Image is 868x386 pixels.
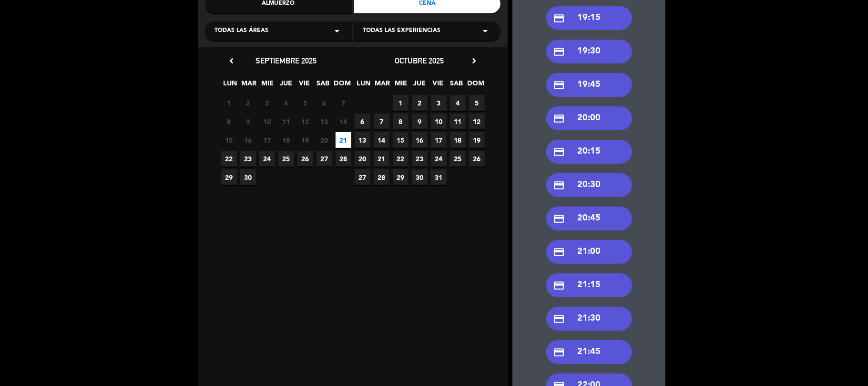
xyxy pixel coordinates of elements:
[356,78,372,94] span: LUN
[375,78,390,94] span: MAR
[336,151,351,167] span: 28
[450,114,466,129] span: 11
[412,151,428,167] span: 23
[412,78,428,94] span: JUE
[278,78,294,94] span: JUE
[553,346,565,358] i: credit_card
[317,95,332,111] span: 6
[363,26,440,36] span: Todas las experiencias
[374,132,389,148] span: 14
[240,169,256,185] span: 30
[393,169,408,185] span: 29
[430,78,446,94] span: VIE
[546,273,632,297] div: 21:15
[259,151,275,167] span: 24
[317,151,332,167] span: 27
[240,132,256,148] span: 16
[412,169,428,185] span: 30
[336,132,351,148] span: 21
[546,40,632,63] div: 19:30
[223,78,238,94] span: LUN
[546,240,632,264] div: 21:00
[221,151,237,167] span: 22
[469,114,485,129] span: 12
[546,140,632,164] div: 20:15
[393,95,408,111] span: 1
[240,95,256,111] span: 2
[553,79,565,91] i: credit_card
[221,95,237,111] span: 1
[355,114,370,129] span: 6
[297,151,313,167] span: 26
[221,114,237,129] span: 8
[546,173,632,197] div: 20:30
[546,340,632,364] div: 21:45
[355,132,370,148] span: 13
[546,73,632,97] div: 19:45
[393,78,409,94] span: MIE
[431,95,447,111] span: 3
[214,26,268,36] span: Todas las áreas
[297,132,313,148] span: 19
[297,114,313,129] span: 12
[431,169,447,185] span: 31
[260,78,276,94] span: MIE
[450,132,466,148] span: 18
[546,6,632,30] div: 19:15
[553,213,565,225] i: credit_card
[255,56,317,65] span: septiembre 2025
[431,151,447,167] span: 24
[221,169,237,185] span: 29
[553,46,565,58] i: credit_card
[431,132,447,148] span: 17
[468,78,483,94] span: DOM
[469,56,479,66] i: chevron_right
[316,78,331,94] span: SAB
[553,246,565,258] i: credit_card
[546,207,632,230] div: 20:45
[278,95,294,111] span: 4
[553,313,565,325] i: credit_card
[336,114,351,129] span: 14
[278,151,294,167] span: 25
[469,151,485,167] span: 26
[412,114,428,129] span: 9
[317,114,332,129] span: 13
[336,95,351,111] span: 7
[355,151,370,167] span: 20
[221,132,237,148] span: 15
[355,169,370,185] span: 27
[393,114,408,129] span: 8
[240,151,256,167] span: 23
[412,132,428,148] span: 16
[546,307,632,331] div: 21:30
[241,78,257,94] span: MAR
[374,114,389,129] span: 7
[317,132,332,148] span: 20
[240,114,256,129] span: 9
[553,280,565,292] i: credit_card
[480,25,491,37] i: arrow_drop_down
[469,132,485,148] span: 19
[297,95,313,111] span: 5
[226,56,236,66] i: chevron_left
[259,114,275,129] span: 10
[553,113,565,125] i: credit_card
[395,56,444,65] span: octubre 2025
[393,151,408,167] span: 22
[546,106,632,130] div: 20:00
[297,78,313,94] span: VIE
[278,132,294,148] span: 18
[259,95,275,111] span: 3
[553,12,565,24] i: credit_card
[259,132,275,148] span: 17
[334,78,350,94] span: DOM
[374,169,389,185] span: 28
[431,114,447,129] span: 10
[450,151,466,167] span: 25
[469,95,485,111] span: 5
[278,114,294,129] span: 11
[450,95,466,111] span: 4
[553,179,565,191] i: credit_card
[553,146,565,158] i: credit_card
